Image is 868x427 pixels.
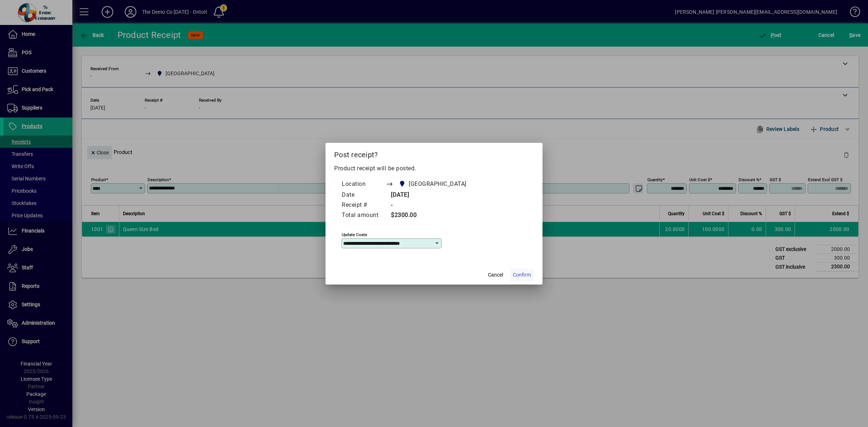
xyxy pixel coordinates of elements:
[510,269,534,282] button: Confirm
[342,232,367,237] mat-label: Update costs
[386,190,480,200] td: [DATE]
[484,269,507,282] button: Cancel
[397,179,469,189] span: Auckland
[334,164,534,173] p: Product receipt will be posted.
[341,210,386,221] td: Total amount
[341,190,386,200] td: Date
[409,180,467,188] span: [GEOGRAPHIC_DATA]
[341,200,386,210] td: Receipt #
[488,271,503,279] span: Cancel
[386,200,480,210] td: -
[386,210,480,221] td: $2300.00
[341,179,386,190] td: Location
[325,143,542,164] h2: Post receipt?
[513,271,531,279] span: Confirm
